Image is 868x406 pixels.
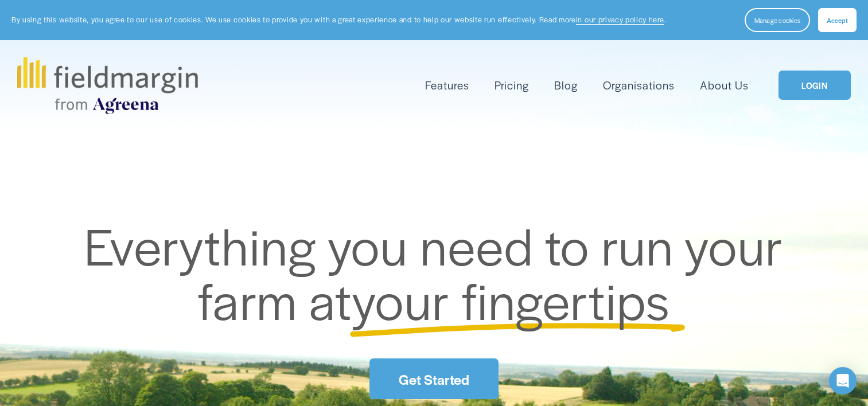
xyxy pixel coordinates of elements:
[603,76,675,95] a: Organisations
[818,8,857,32] button: Accept
[425,77,469,93] span: Features
[754,15,800,25] span: Manage cookies
[425,76,469,95] a: folder dropdown
[495,76,529,95] a: Pricing
[779,71,851,100] a: LOGIN
[369,358,498,399] a: Get Started
[352,263,670,335] span: your fingertips
[554,76,578,95] a: Blog
[829,367,857,395] div: Open Intercom Messenger
[17,57,197,114] img: fieldmargin.com
[827,15,848,25] span: Accept
[84,209,795,335] span: Everything you need to run your farm at
[700,76,749,95] a: About Us
[576,14,664,25] a: in our privacy policy here
[11,14,666,25] p: By using this website, you agree to our use of cookies. We use cookies to provide you with a grea...
[745,8,810,32] button: Manage cookies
